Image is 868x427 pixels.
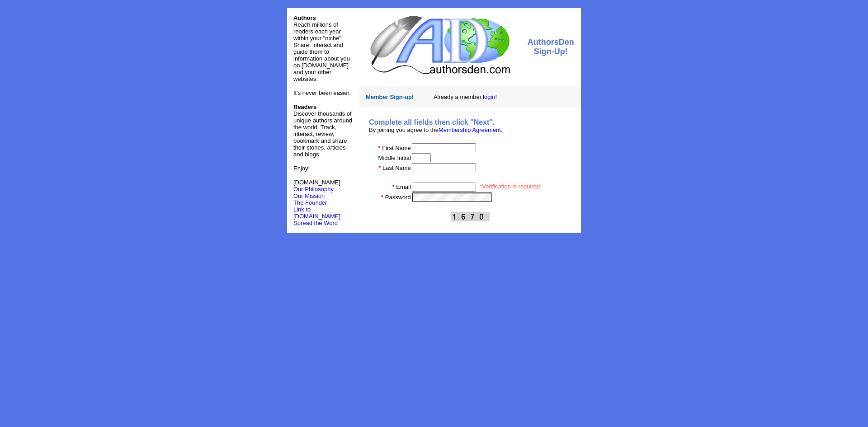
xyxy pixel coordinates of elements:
[480,183,542,190] font: *Verification is required.
[293,179,340,192] font: [DOMAIN_NAME]
[293,165,310,172] font: Enjoy!
[439,127,501,133] a: Membership Agreement
[293,192,325,199] a: Our Mission
[293,89,351,96] font: It's never been easier.
[528,38,574,56] font: AuthorsDen Sign-Up!
[385,194,411,201] font: Password
[293,21,350,82] font: Reach millions of readers each year within your "niche". Share, interact and guide them to inform...
[293,220,338,226] font: Spread the Word
[382,145,411,151] font: First Name
[369,127,503,133] font: By joining you agree to the .
[382,164,411,171] font: Last Name
[293,14,316,21] font: Authors
[451,212,490,221] img: This Is CAPTCHA Image
[293,186,334,192] a: Our Philosophy
[293,103,316,110] b: Readers
[293,199,327,206] a: The Founder
[369,118,495,126] b: Complete all fields then click "Next".
[396,183,411,190] font: Email
[293,103,352,158] font: Discover thousands of unique authors around the world. Track, interact, review, bookmark and shar...
[293,206,340,220] a: Link to [DOMAIN_NAME]
[434,94,497,100] font: Already a member,
[293,219,338,226] a: Spread the Word
[366,94,414,100] font: Member Sign-up!
[368,14,511,75] img: logo.jpg
[378,155,411,161] font: Middle Initial
[483,94,497,100] a: login!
